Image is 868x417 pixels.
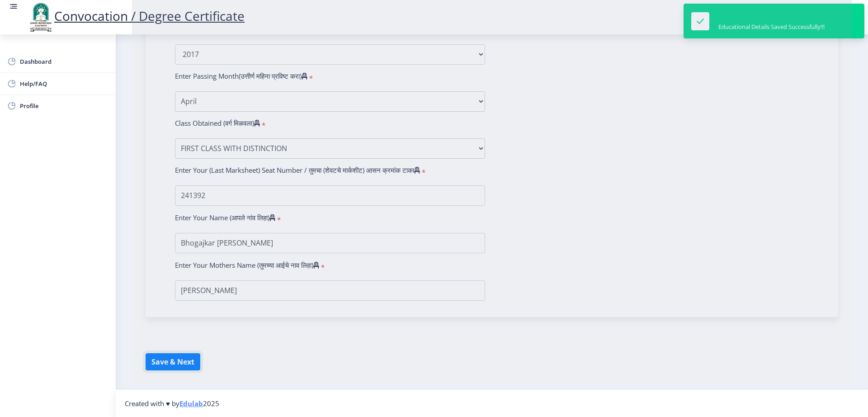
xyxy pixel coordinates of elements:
[125,399,219,408] span: Created with ♥ by 2025
[27,2,54,33] img: logo
[20,78,108,89] span: Help/FAQ
[179,399,203,408] a: Edulab
[27,7,245,24] a: Convocation / Degree Certificate
[20,100,108,111] span: Profile
[20,56,108,67] span: Dashboard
